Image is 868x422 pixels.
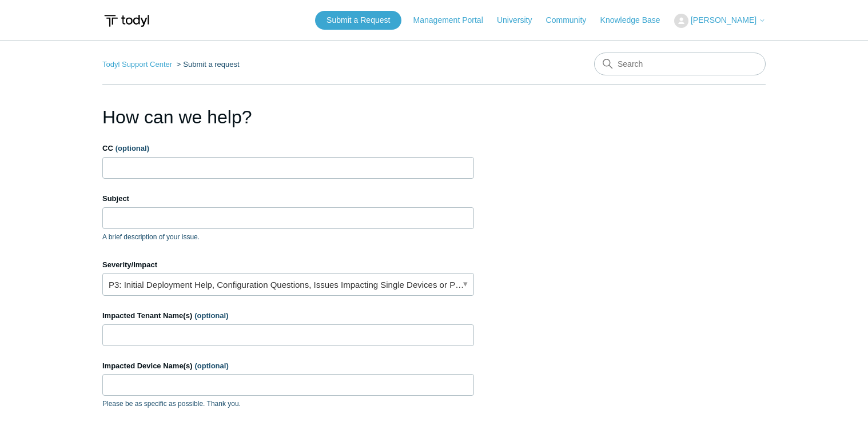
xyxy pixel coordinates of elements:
li: Todyl Support Center [102,60,174,69]
li: Submit a request [174,60,240,69]
input: Search [594,53,766,75]
img: Todyl Support Center Help Center home page [102,10,151,31]
a: Management Portal [413,14,495,26]
a: P3: Initial Deployment Help, Configuration Questions, Issues Impacting Single Devices or Past Out... [102,273,474,296]
span: (optional) [195,361,229,370]
a: University [497,14,543,26]
p: Please be as specific as possible. Thank you. [102,399,474,409]
a: Community [546,14,598,26]
label: Impacted Tenant Name(s) [102,310,474,321]
label: Subject [102,193,474,204]
span: [PERSON_NAME] [691,15,756,25]
p: A brief description of your issue. [102,232,474,242]
span: (optional) [116,144,149,152]
span: (optional) [194,311,228,320]
a: Submit a Request [315,11,401,30]
label: Severity/Impact [102,259,474,271]
a: Todyl Support Center [102,60,172,69]
label: CC [102,143,474,154]
button: [PERSON_NAME] [674,14,766,28]
label: Impacted Device Name(s) [102,360,474,372]
h1: How can we help? [102,103,474,131]
a: Knowledge Base [600,14,672,26]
